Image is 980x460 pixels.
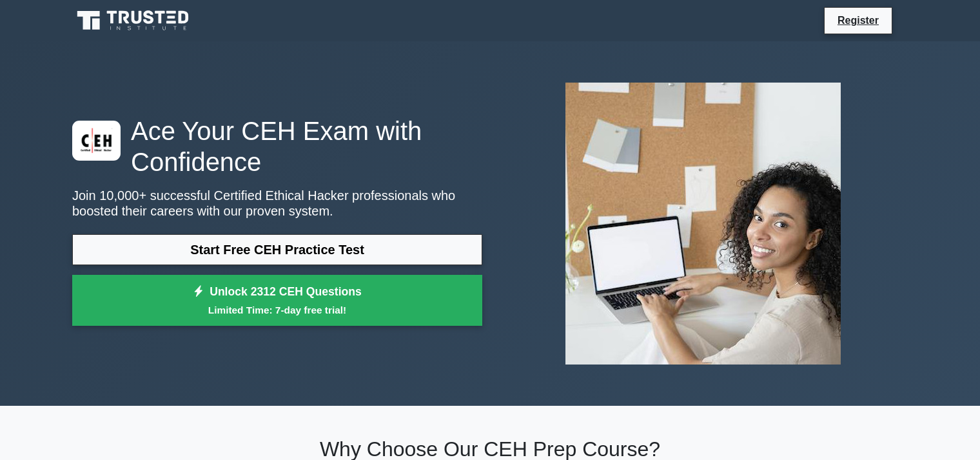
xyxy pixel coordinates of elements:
[72,275,482,326] a: Unlock 2312 CEH QuestionsLimited Time: 7-day free trial!
[830,12,887,28] a: Register
[72,234,482,265] a: Start Free CEH Practice Test
[72,188,482,219] p: Join 10,000+ successful Certified Ethical Hacker professionals who boosted their careers with our...
[88,303,466,317] small: Limited Time: 7-day free trial!
[72,115,482,177] h1: Ace Your CEH Exam with Confidence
